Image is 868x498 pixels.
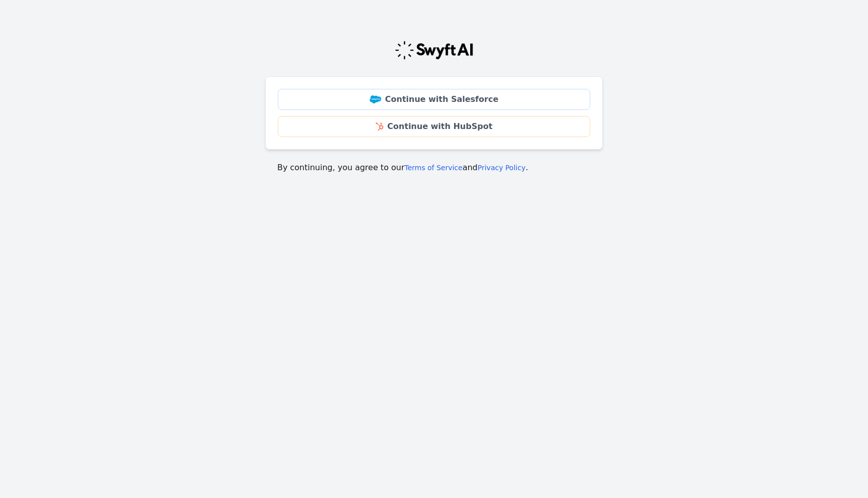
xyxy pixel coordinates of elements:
img: Swyft Logo [394,40,474,60]
p: By continuing, you agree to our and . [277,162,591,174]
a: Terms of Service [404,164,462,172]
a: Privacy Policy [478,164,525,172]
img: Salesforce [370,95,381,103]
a: Continue with HubSpot [278,116,590,137]
a: Continue with Salesforce [278,89,590,110]
img: HubSpot [376,122,383,131]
